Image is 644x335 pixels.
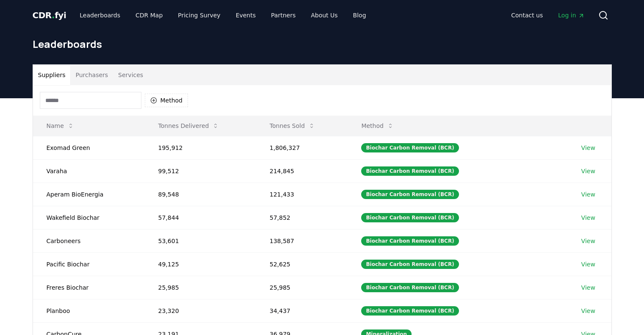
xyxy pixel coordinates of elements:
[581,283,595,292] a: View
[33,10,66,20] span: CDR fyi
[361,260,459,269] div: Biochar Carbon Removal (BCR)
[304,8,344,23] a: About Us
[504,8,550,23] a: Contact us
[145,94,188,107] button: Method
[581,260,595,269] a: View
[263,117,322,134] button: Tonnes Sold
[145,276,256,299] td: 25,985
[145,252,256,276] td: 49,125
[361,143,459,152] div: Biochar Carbon Removal (BCR)
[256,229,348,252] td: 138,587
[33,229,145,252] td: Carboneers
[256,276,348,299] td: 25,985
[256,183,348,206] td: 121,433
[145,136,256,159] td: 195,912
[145,229,256,252] td: 53,601
[361,306,459,316] div: Biochar Carbon Removal (BCR)
[256,206,348,229] td: 57,852
[129,8,169,23] a: CDR Map
[361,283,459,292] div: Biochar Carbon Removal (BCR)
[256,159,348,183] td: 214,845
[33,206,145,229] td: Wakefield Biochar
[581,144,595,152] a: View
[264,8,302,23] a: Partners
[581,213,595,222] a: View
[361,213,459,222] div: Biochar Carbon Removal (BCR)
[33,136,145,159] td: Exomad Green
[346,8,373,23] a: Blog
[581,167,595,175] a: View
[171,8,227,23] a: Pricing Survey
[145,159,256,183] td: 99,512
[229,8,263,23] a: Events
[40,117,81,134] button: Name
[70,65,113,85] button: Purchasers
[33,183,145,206] td: Aperam BioEnergia
[33,159,145,183] td: Varaha
[361,236,459,246] div: Biochar Carbon Removal (BCR)
[558,11,584,19] span: Log in
[33,252,145,276] td: Pacific Biochar
[33,65,71,85] button: Suppliers
[361,190,459,199] div: Biochar Carbon Removal (BCR)
[256,252,348,276] td: 52,625
[113,65,148,85] button: Services
[152,117,226,134] button: Tonnes Delivered
[33,9,66,21] a: CDR.fyi
[33,37,612,51] h1: Leaderboards
[504,8,591,23] nav: Main
[361,166,459,176] div: Biochar Carbon Removal (BCR)
[145,299,256,322] td: 23,320
[33,276,145,299] td: Freres Biochar
[145,183,256,206] td: 89,548
[354,117,401,134] button: Method
[581,307,595,315] a: View
[33,299,145,322] td: Planboo
[551,8,591,23] a: Log in
[256,299,348,322] td: 34,437
[581,190,595,199] a: View
[73,8,373,23] nav: Main
[145,206,256,229] td: 57,844
[52,10,55,20] span: .
[581,237,595,245] a: View
[73,8,127,23] a: Leaderboards
[256,136,348,159] td: 1,806,327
